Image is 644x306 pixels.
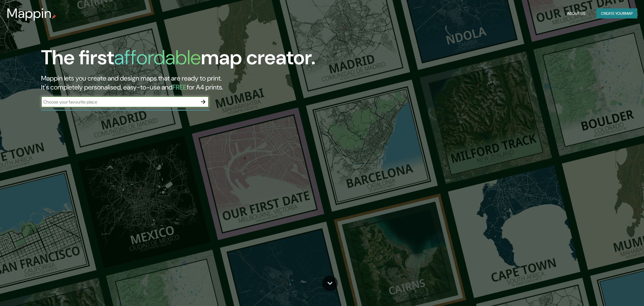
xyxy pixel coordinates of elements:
[114,44,201,70] h1: affordable
[41,46,316,74] h1: The first map creator.
[52,15,56,19] img: mappin-pin
[594,284,638,300] iframe: Help widget launcher
[596,8,637,19] button: Create yourmap
[172,83,187,91] h5: FREE
[41,74,363,92] h2: Mappin lets you create and design maps that are ready to print. It's completely personalised, eas...
[7,6,52,21] h3: Mappin
[565,8,588,19] button: About Us
[41,99,198,105] input: Choose your favourite place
